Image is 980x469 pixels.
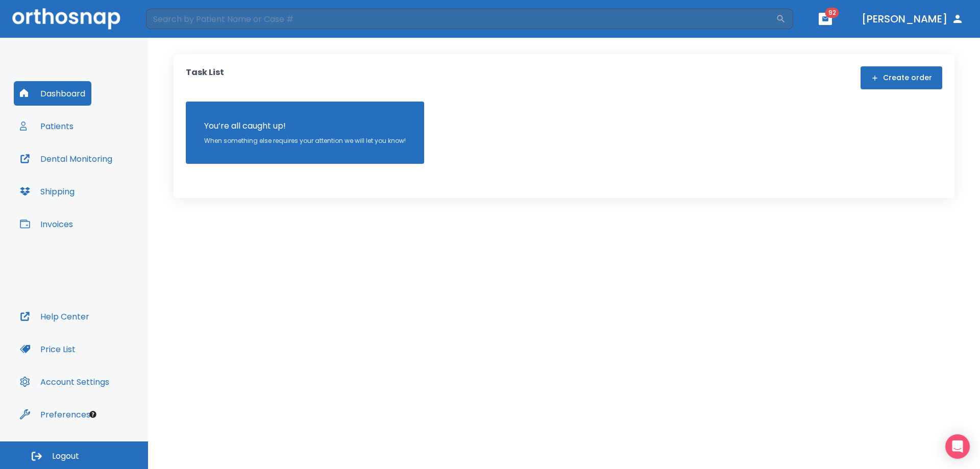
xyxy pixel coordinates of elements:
div: Tooltip anchor [88,410,97,419]
button: Create order [861,66,942,89]
div: Open Intercom Messenger [945,434,970,459]
button: Dental Monitoring [14,146,118,171]
button: Patients [14,114,80,138]
button: [PERSON_NAME] [857,10,968,28]
input: Search by Patient Name or Case # [146,9,776,29]
span: 92 [825,8,839,18]
button: Dashboard [14,81,91,106]
p: When something else requires your attention we will let you know! [204,136,406,145]
button: Account Settings [14,369,115,394]
button: Price List [14,337,82,361]
button: Help Center [14,304,95,329]
p: You’re all caught up! [204,120,406,132]
span: Logout [52,451,79,462]
button: Invoices [14,212,79,236]
img: Orthosnap [12,8,120,29]
button: Preferences [14,402,96,427]
p: Task List [186,66,224,89]
button: Shipping [14,179,81,204]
